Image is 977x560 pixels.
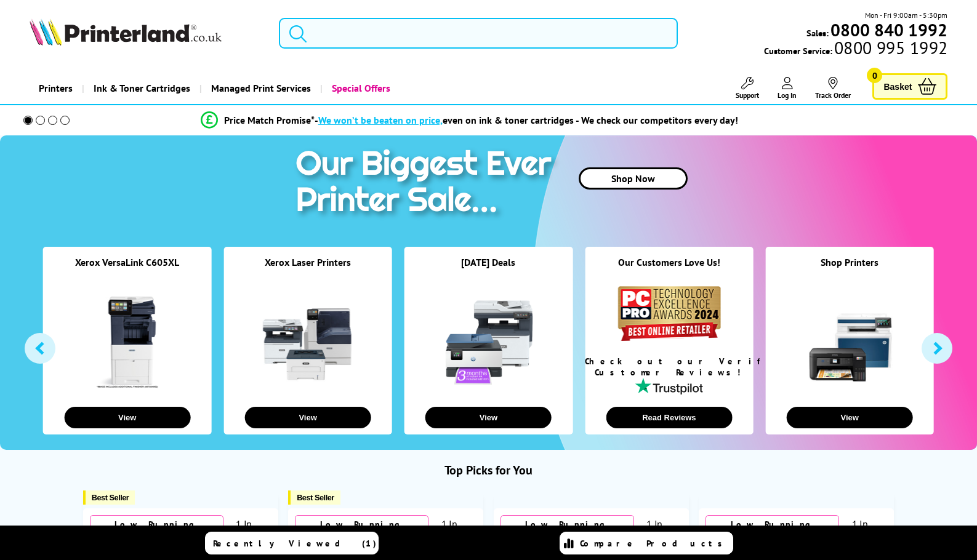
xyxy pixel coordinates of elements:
span: Support [736,90,759,100]
div: [DATE] Deals [404,256,573,284]
div: 1 In Stock [223,518,271,542]
span: 0800 995 1992 [832,42,947,54]
a: Special Offers [320,73,400,104]
span: 0 [867,68,882,83]
div: 1 In Stock [428,518,476,542]
span: Basket [883,78,912,95]
button: Best Seller [83,490,135,505]
span: Mon - Fri 9:00am - 5:30pm [865,9,947,21]
a: Compare Products [560,532,733,554]
b: 0800 840 1992 [830,18,947,41]
div: Our Customers Love Us! [585,256,753,284]
span: We won’t be beaten on price, [318,114,443,126]
img: printer sale [289,135,564,232]
div: Check out our Verified Customer Reviews! [585,356,753,378]
a: Printers [30,73,82,104]
button: View [245,407,371,428]
a: Basket 0 [872,73,947,100]
div: Low Running Costs [295,515,428,545]
span: Recently Viewed (1) [213,538,377,549]
li: modal_Promise [6,110,932,131]
span: Price Match Promise* [224,114,315,126]
span: Customer Service: [764,42,947,57]
button: Best Seller [288,490,340,505]
span: Sales: [806,27,829,39]
button: View [787,407,913,428]
span: Compare Products [580,538,729,549]
button: Read Reviews [606,407,732,428]
a: Track Order [815,77,851,100]
a: Xerox Laser Printers [265,256,351,268]
a: 0800 840 1992 [829,24,947,36]
div: 1 In Stock [634,518,682,542]
a: Recently Viewed (1) [205,532,379,554]
span: Best Seller [297,493,334,502]
div: Shop Printers [766,256,934,284]
span: Best Seller [92,493,129,502]
span: Ink & Toner Cartridges [94,73,190,104]
a: Managed Print Services [199,73,320,104]
a: Support [736,77,759,100]
a: Xerox VersaLink C605XL [75,256,179,268]
div: - even on ink & toner cartridges - We check our competitors every day! [315,114,738,126]
button: View [64,407,190,428]
div: Low Running Costs [501,515,634,545]
div: 1 In Stock [839,518,887,542]
a: Printerland Logo [30,18,263,48]
div: Low Running Costs [90,515,223,545]
div: Low Running Costs [706,515,839,545]
a: Ink & Toner Cartridges [82,73,199,104]
a: Shop Now [579,167,688,190]
a: Log In [778,77,797,100]
img: Printerland Logo [30,18,222,46]
span: Log In [778,90,797,100]
button: View [425,407,552,428]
